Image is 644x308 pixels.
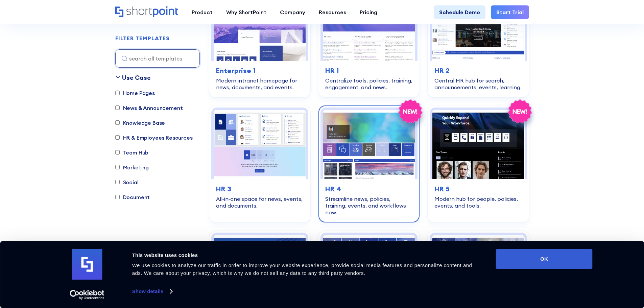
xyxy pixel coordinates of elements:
h3: Enterprise 1 [216,66,304,76]
a: Pricing [353,5,384,19]
img: HR 4 – SharePoint HR Intranet Template: Streamline news, policies, training, events, and workflow... [323,110,415,179]
a: Product [185,5,219,19]
label: Home Pages [115,89,155,97]
div: Pricing [360,8,377,16]
div: Why ShortPoint [226,8,266,16]
div: All‑in‑one space for news, events, and documents. [216,195,304,209]
img: Intranet Layout 4 – Intranet Page Template: Centralize resources, documents, schedules, and emplo... [323,235,415,304]
label: Social [115,178,139,186]
label: Marketing [115,163,149,171]
div: Product [192,8,213,16]
input: Team Hub [115,150,120,155]
img: Intranet Layout 3 – SharePoint Homepage Template: Homepage that surfaces news, services, events, ... [214,235,306,304]
div: Streamline news, policies, training, events, and workflows now. [325,195,413,216]
div: This website uses cookies [132,251,481,259]
a: Company [273,5,312,19]
h3: HR 1 [325,66,413,76]
a: Home [115,6,178,18]
a: Usercentrics Cookiebot - opens in a new window [57,290,117,300]
label: Team Hub [115,148,149,157]
a: HR 5 – Human Resource Template: Modern hub for people, policies, events, and tools.HR 5Modern hub... [428,105,529,222]
a: HR 4 – SharePoint HR Intranet Template: Streamline news, policies, training, events, and workflow... [318,105,420,222]
img: logo [72,249,102,280]
input: News & Announcement [115,106,120,110]
a: HR 3 – HR Intranet Template: All‑in‑one space for news, events, and documents.HR 3All‑in‑one spac... [209,105,310,222]
img: Intranet Layout 5 – SharePoint Page Template: Action-first homepage with tiles, news, docs, sched... [432,235,524,304]
iframe: Chat Widget [522,230,644,308]
div: Centralize tools, policies, training, engagement, and news. [325,77,413,91]
div: Modern hub for people, policies, events, and tools. [434,195,522,209]
div: Use Case [122,73,151,82]
input: search all templates [115,49,200,68]
label: Knowledge Base [115,119,165,127]
input: HR & Employees Resources [115,136,120,140]
input: Social [115,180,120,185]
a: Schedule Demo [434,5,485,19]
input: Marketing [115,165,120,170]
input: Home Pages [115,91,120,95]
h3: HR 2 [434,66,522,76]
label: News & Announcement [115,104,183,112]
input: Document [115,195,120,199]
h3: HR 5 [434,184,522,194]
h3: HR 3 [216,184,304,194]
div: Modern intranet homepage for news, documents, and events. [216,77,304,91]
img: HR 3 – HR Intranet Template: All‑in‑one space for news, events, and documents. [214,110,306,179]
div: Central HR hub for search, announcements, events, learning. [434,77,522,91]
a: Show details [132,286,172,297]
div: FILTER TEMPLATES [115,36,170,41]
a: Resources [312,5,353,19]
div: Resources [319,8,346,16]
div: Company [280,8,305,16]
label: Document [115,193,150,201]
span: We use cookies to analyze our traffic in order to improve your website experience, provide social... [132,262,472,276]
h3: HR 4 [325,184,413,194]
input: Knowledge Base [115,121,120,125]
a: Start Trial [491,5,529,19]
div: Widget de chat [522,230,644,308]
label: HR & Employees Resources [115,134,193,142]
button: OK [496,249,593,269]
img: HR 5 – Human Resource Template: Modern hub for people, policies, events, and tools. [432,110,524,179]
a: Why ShortPoint [219,5,273,19]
